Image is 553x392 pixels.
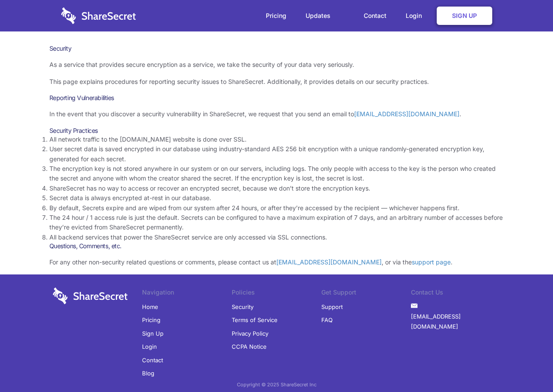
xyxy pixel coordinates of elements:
[49,257,504,267] p: For any other non-security related questions or comments, please contact us at , or via the .
[49,193,504,203] li: Secret data is always encrypted at-rest in our database.
[232,313,278,326] a: Terms of Service
[411,288,501,300] li: Contact Us
[321,313,333,326] a: FAQ
[354,110,459,118] a: [EMAIL_ADDRESS][DOMAIN_NAME]
[142,327,163,340] a: Sign Up
[49,184,504,193] li: ShareSecret has no way to access or recover an encrypted secret, because we don’t store the encry...
[276,258,382,266] a: [EMAIL_ADDRESS][DOMAIN_NAME]
[49,164,504,184] li: The encryption key is not stored anywhere in our system or on our servers, including logs. The on...
[142,288,232,300] li: Navigation
[397,2,435,29] a: Login
[49,45,504,52] h1: Security
[49,135,504,144] li: All network traffic to the [DOMAIN_NAME] website is done over SSL.
[142,354,163,367] a: Contact
[49,144,504,164] li: User secret data is saved encrypted in our database using industry-standard AES 256 bit encryptio...
[49,109,504,119] p: In the event that you discover a security vulnerability in ShareSecret, we request that you send ...
[53,288,128,304] img: logo-wordmark-white-trans-d4663122ce5f474addd5e946df7df03e33cb6a1c49d2221995e7729f52c070b2.svg
[232,288,321,300] li: Policies
[142,367,154,380] a: Blog
[142,300,158,313] a: Home
[232,300,254,313] a: Security
[49,213,504,232] li: The 24 hour / 1 access rule is just the default. Secrets can be configured to have a maximum expi...
[232,327,268,340] a: Privacy Policy
[257,2,295,29] a: Pricing
[232,340,267,353] a: CCPA Notice
[411,310,501,333] a: [EMAIL_ADDRESS][DOMAIN_NAME]
[49,77,504,87] p: This page explains procedures for reporting security issues to ShareSecret. Additionally, it prov...
[49,60,504,69] p: As a service that provides secure encryption as a service, we take the security of your data very...
[142,313,160,326] a: Pricing
[321,288,411,300] li: Get Support
[321,300,343,313] a: Support
[49,203,504,213] li: By default, Secrets expire and are wiped from our system after 24 hours, or after they’re accesse...
[49,127,504,135] h3: Security Practices
[412,258,451,266] a: support page
[49,232,504,242] li: All backend services that power the ShareSecret service are only accessed via SSL connections.
[49,94,504,102] h3: Reporting Vulnerabilities
[49,242,504,250] h3: Questions, Comments, etc.
[142,340,157,353] a: Login
[61,7,136,24] img: logo-wordmark-white-trans-d4663122ce5f474addd5e946df7df03e33cb6a1c49d2221995e7729f52c070b2.svg
[437,7,492,25] a: Sign Up
[355,2,395,29] a: Contact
